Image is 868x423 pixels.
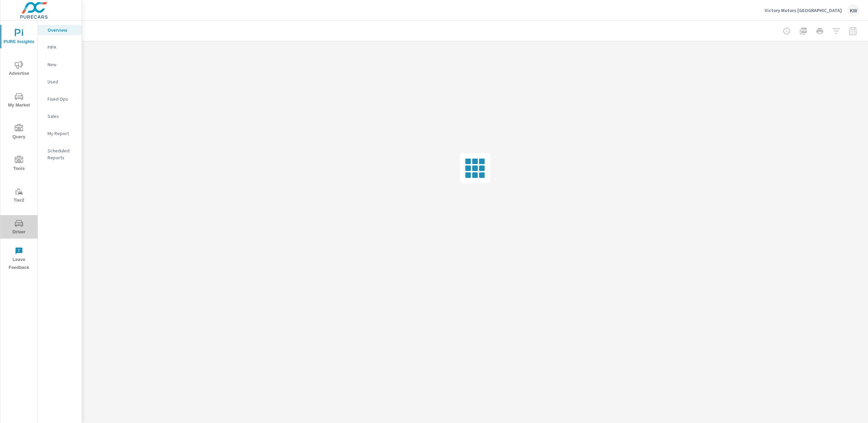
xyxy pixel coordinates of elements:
[2,61,35,78] span: Advertise
[765,7,842,13] p: Victory Motors [GEOGRAPHIC_DATA]
[38,42,82,52] div: PIPA
[48,130,76,137] p: My Report
[38,111,82,121] div: Sales
[38,128,82,139] div: My Report
[38,59,82,70] div: New
[2,247,35,272] span: Leave Feedback
[2,29,35,46] span: PURE Insights
[48,113,76,120] p: Sales
[2,219,35,236] span: Driver
[48,95,76,102] p: Fixed Ops
[38,77,82,87] div: Used
[2,124,35,141] span: Query
[48,61,76,68] p: New
[48,147,76,161] p: Scheduled Reports
[38,94,82,104] div: Fixed Ops
[2,156,35,173] span: Tools
[2,92,35,109] span: My Market
[2,188,35,204] span: Tier2
[38,25,82,35] div: Overview
[38,145,82,163] div: Scheduled Reports
[48,27,76,33] p: Overview
[48,78,76,85] p: Used
[0,21,38,274] div: nav menu
[847,4,860,17] div: KW
[48,44,76,51] p: PIPA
